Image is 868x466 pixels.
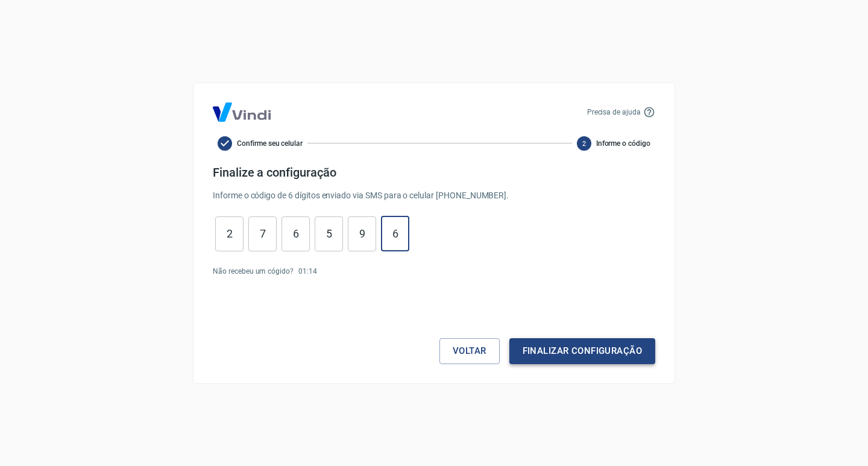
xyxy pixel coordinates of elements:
[298,266,317,277] p: 01 : 14
[587,107,641,118] p: Precisa de ajuda
[213,189,655,202] p: Informe o código de 6 dígitos enviado via SMS para o celular [PHONE_NUMBER] .
[509,338,655,364] button: Finalizar configuração
[213,266,294,277] p: Não recebeu um cógido?
[213,165,655,180] h4: Finalize a configuração
[582,139,586,147] text: 2
[596,138,650,149] span: Informe o código
[213,102,271,122] img: Logo Vind
[439,338,500,364] button: Voltar
[237,138,303,149] span: Confirme seu celular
